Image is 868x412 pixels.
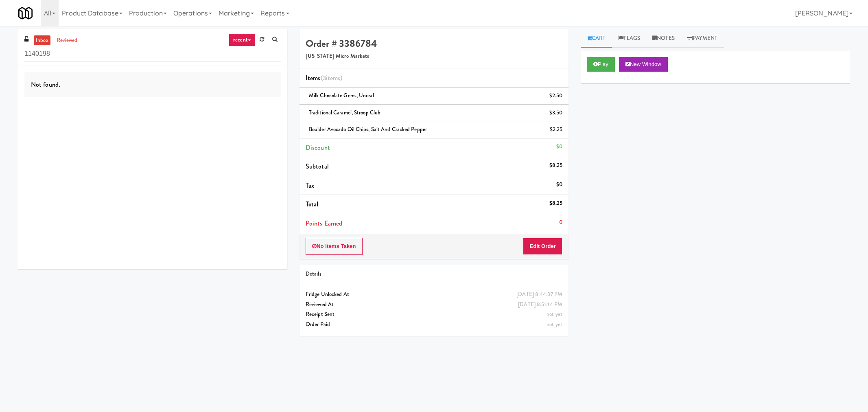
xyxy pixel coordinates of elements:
[321,73,343,83] span: (3 )
[309,92,374,99] span: Milk Chocolate Gems, Unreal
[612,29,647,48] a: Flags
[306,199,319,209] span: Total
[523,238,562,255] button: Edit Order
[229,33,256,46] a: recent
[549,160,563,171] div: $8.25
[306,238,363,255] button: No Items Taken
[55,35,80,46] a: reviewed
[518,300,562,310] div: [DATE] 8:51:14 PM
[549,108,563,118] div: $3.50
[549,198,563,208] div: $8.25
[306,309,562,320] div: Receipt Sent
[306,143,330,152] span: Discount
[550,125,563,135] div: $2.25
[556,142,562,152] div: $0
[306,219,342,228] span: Points Earned
[619,57,668,72] button: New Window
[549,91,563,101] div: $2.50
[306,269,562,279] div: Details
[581,29,612,48] a: Cart
[516,289,562,300] div: [DATE] 8:44:37 PM
[559,217,562,228] div: 0
[306,53,562,59] h5: [US_STATE] Micro Markets
[31,80,60,89] span: Not found.
[646,29,681,48] a: Notes
[547,320,562,328] span: not yet
[587,57,615,72] button: Play
[34,35,50,46] a: inbox
[309,109,380,116] span: Traditional Caramel, Stroop Club
[306,38,562,49] h4: Order # 3386784
[24,46,281,61] input: Search vision orders
[326,73,341,83] ng-pluralize: items
[306,162,329,171] span: Subtotal
[547,310,562,318] span: not yet
[681,29,724,48] a: Payment
[306,300,562,310] div: Reviewed At
[18,6,33,20] img: Micromart
[556,180,562,190] div: $0
[306,289,562,300] div: Fridge Unlocked At
[306,320,562,330] div: Order Paid
[309,125,427,133] span: Boulder Avocado Oil Chips, Salt and Cracked Pepper
[306,181,314,190] span: Tax
[306,73,342,83] span: Items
